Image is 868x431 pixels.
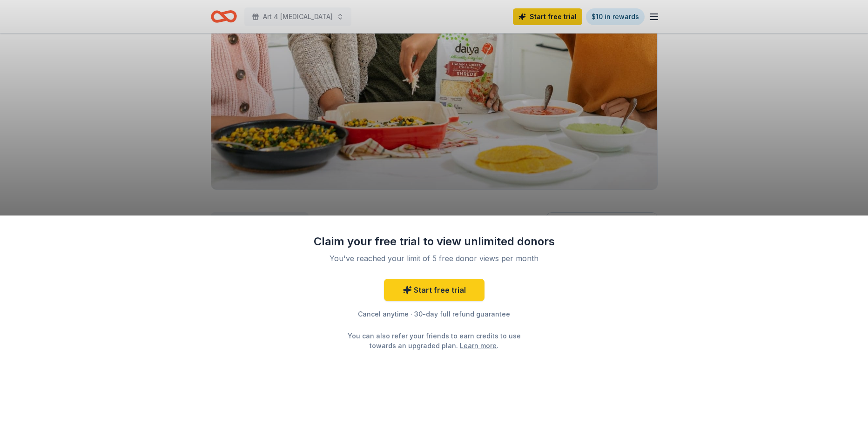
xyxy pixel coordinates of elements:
div: You've reached your limit of 5 free donor views per month [324,253,544,264]
div: Cancel anytime · 30-day full refund guarantee [313,309,555,320]
div: Claim your free trial to view unlimited donors [313,234,555,249]
div: You can also refer your friends to earn credits to use towards an upgraded plan. . [339,331,529,350]
a: Learn more [460,341,497,350]
a: Start free trial [384,279,484,301]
